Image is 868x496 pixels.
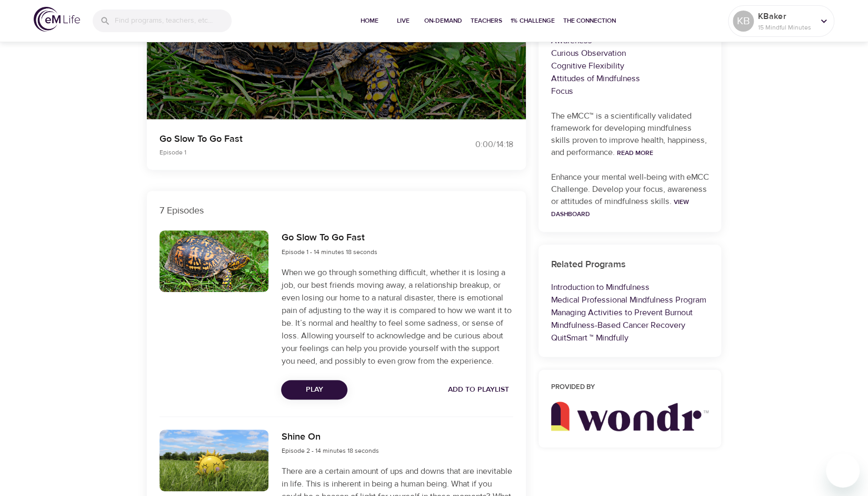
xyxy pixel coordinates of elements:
[551,333,628,343] a: QuitSmart ™ Mindfully
[159,203,513,218] p: 7 Episodes
[448,383,509,396] span: Add to Playlist
[281,380,347,400] button: Play
[159,148,422,157] p: Episode 1
[551,60,709,72] p: Cognitive Flexibility
[551,402,709,431] img: wondr_new.png
[391,15,416,26] span: Live
[434,139,513,151] div: 0:00 / 14:18
[281,266,513,367] p: When we go through something difficult, whether it is losing a job, our best friends moving away,...
[159,132,422,146] p: Go Slow To Go Fast
[551,47,709,60] p: Curious Observation
[758,23,814,32] p: 15 Mindful Minutes
[551,295,706,305] a: Medical Professional Mindfulness Program
[551,307,693,318] a: Managing Activities to Prevent Burnout
[551,85,709,98] p: Focus
[551,382,709,393] h6: Provided by
[424,15,462,26] span: On-Demand
[617,149,653,157] a: Read More
[551,257,709,273] h6: Related Programs
[34,7,80,32] img: logo
[511,15,555,26] span: 1% Challenge
[357,15,382,26] span: Home
[733,11,754,32] div: KB
[281,230,377,246] h6: Go Slow To Go Fast
[115,9,232,32] input: Find programs, teachers, etc...
[563,15,616,26] span: The Connection
[551,282,650,293] a: Introduction to Mindfulness
[471,15,502,26] span: Teachers
[551,198,689,218] a: View Dashboard
[551,72,709,85] p: Attitudes of Mindfulness
[551,171,709,220] p: Enhance your mental well-being with eMCC Challenge. Develop your focus, awareness or attitudes of...
[551,110,709,159] p: The eMCC™ is a scientifically validated framework for developing mindfulness skills proven to imp...
[551,320,685,330] a: Mindfulness-Based Cancer Recovery
[758,10,814,23] p: KBaker
[826,454,860,488] iframe: Button to launch messaging window
[444,380,513,400] button: Add to Playlist
[290,383,339,396] span: Play
[281,430,378,445] h6: Shine On
[281,248,377,256] span: Episode 1 - 14 minutes 18 seconds
[281,446,378,455] span: Episode 2 - 14 minutes 18 seconds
